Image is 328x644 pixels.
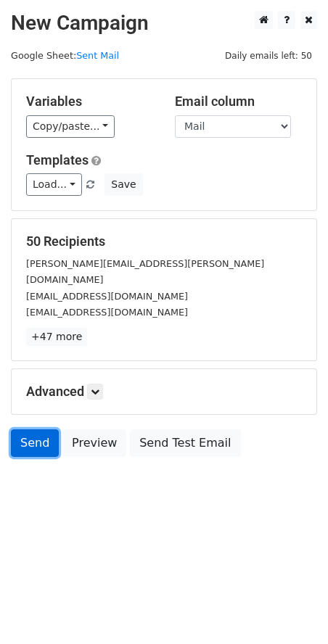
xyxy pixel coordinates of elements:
[220,50,317,61] a: Daily emails left: 50
[255,574,328,644] iframe: Chat Widget
[26,115,115,138] a: Copy/paste...
[11,11,317,36] h2: New Campaign
[130,429,240,457] a: Send Test Email
[26,384,302,400] h5: Advanced
[26,307,188,318] small: [EMAIL_ADDRESS][DOMAIN_NAME]
[26,94,153,110] h5: Variables
[26,328,87,346] a: +47 more
[220,48,317,64] span: Daily emails left: 50
[62,429,126,457] a: Preview
[104,173,142,196] button: Save
[26,291,188,302] small: [EMAIL_ADDRESS][DOMAIN_NAME]
[26,234,302,249] h5: 50 Recipients
[26,173,82,196] a: Load...
[255,574,328,644] div: 聊天小工具
[26,258,264,286] small: [PERSON_NAME][EMAIL_ADDRESS][PERSON_NAME][DOMAIN_NAME]
[76,50,119,61] a: Sent Mail
[11,429,59,457] a: Send
[26,152,89,168] a: Templates
[11,50,119,61] small: Google Sheet:
[175,94,302,110] h5: Email column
